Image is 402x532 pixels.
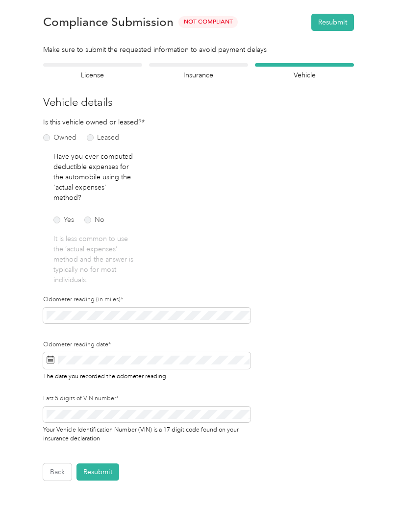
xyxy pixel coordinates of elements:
[178,16,238,27] span: Not Compliant
[43,15,174,29] h1: Compliance Submission
[87,134,119,141] label: Leased
[43,463,72,481] button: Back
[43,394,251,403] label: Last 5 digits of VIN number*
[43,340,251,349] label: Odometer reading date*
[53,151,134,203] p: Have you ever computed deductible expenses for the automobile using the 'actual expenses' method?
[311,14,354,31] button: Resubmit
[43,117,111,127] p: Is this vehicle owned or leased?*
[43,134,76,141] label: Owned
[43,94,354,110] h3: Vehicle details
[53,234,134,285] p: It is less common to use the ‘actual expenses’ method and the answer is typically no for most ind...
[149,70,248,80] h4: Insurance
[43,371,166,380] span: The date you recorded the odometer reading
[43,45,354,55] div: Make sure to submit the requested information to avoid payment delays
[53,217,74,223] label: Yes
[255,70,354,80] h4: Vehicle
[43,424,239,442] span: Your Vehicle Identification Number (VIN) is a 17 digit code found on your insurance declaration
[43,295,251,304] label: Odometer reading (in miles)*
[84,217,104,223] label: No
[43,70,142,80] h4: License
[347,477,402,532] iframe: Everlance-gr Chat Button Frame
[76,463,119,481] button: Resubmit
